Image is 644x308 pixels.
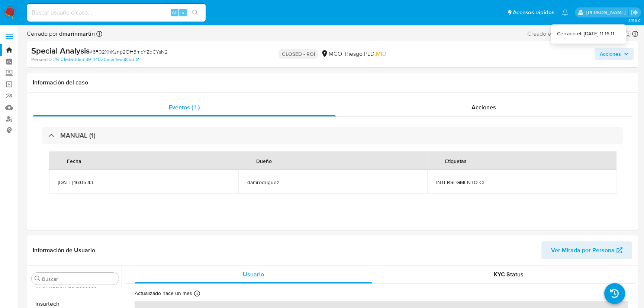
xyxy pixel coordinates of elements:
[345,50,386,58] span: Riesgo PLD:
[247,179,419,186] span: damrodriguez
[33,247,95,254] h1: Información de Usuario
[42,127,623,144] div: MANUAL (1)
[247,152,281,170] div: Dueño
[35,276,41,282] button: Buscar
[595,48,634,60] button: Acciones
[631,9,638,16] a: Salir
[135,290,192,297] p: Actualizado hace un mes
[58,29,95,38] b: dmarinmartin
[600,48,621,60] span: Acciones
[494,270,524,279] span: KYC Status
[182,9,184,16] span: s
[436,179,608,186] span: INTERSEGMENTO CF
[557,30,614,38] div: Cerrado el: [DATE] 11:16:11
[541,241,632,259] button: Ver Mirada por Persona
[527,30,579,38] div: Creado el: [DATE]
[436,152,476,170] div: Etiquetas
[321,50,342,58] div: MCO
[31,56,52,63] b: Person ID
[187,7,203,18] button: search-icon
[376,49,386,58] span: MID
[31,45,90,57] b: Special Analysis
[42,276,116,282] input: Buscar
[586,9,628,16] p: leonardo.alvarezortiz@mercadolibre.com.co
[90,48,168,55] span: # 6F02XhKznp2OH3mqYZqCYsN2
[58,179,229,186] span: [DATE] 16:05:43
[33,79,632,86] h1: Información del caso
[513,9,554,16] span: Accesos rápidos
[27,30,95,38] span: Cerrado por
[172,9,178,16] span: Alt
[169,103,200,112] span: Eventos ( 1 )
[60,131,96,139] h3: MANUAL (1)
[27,8,206,17] input: Buscar usuario o caso...
[562,9,568,16] a: Notificaciones
[53,56,139,63] a: 26101e360dad139144020ac54edd8fbd
[58,152,90,170] div: Fecha
[471,103,496,112] span: Acciones
[551,241,615,259] span: Ver Mirada por Persona
[243,270,264,279] span: Usuario
[278,49,318,59] p: CLOSED - ROI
